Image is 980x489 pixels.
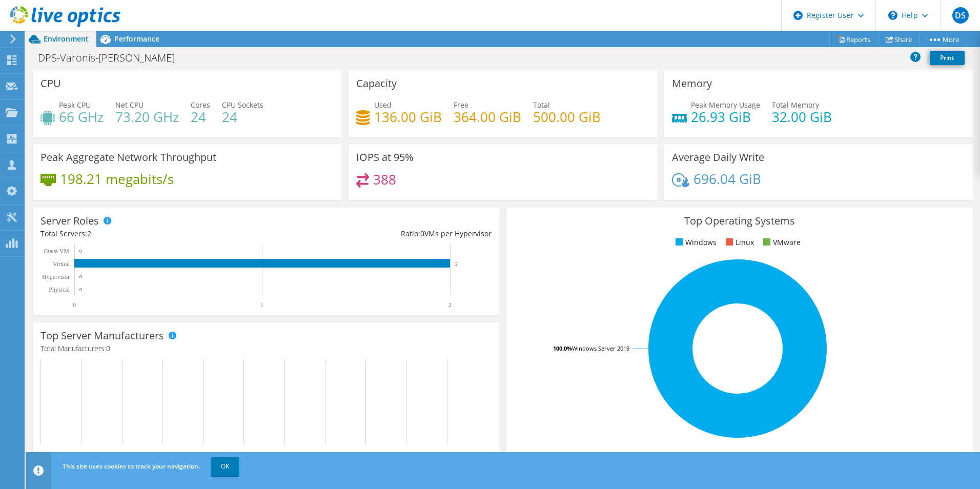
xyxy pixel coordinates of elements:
[691,100,760,110] span: Peak Memory Usage
[266,228,492,239] div: Ratio: VMs per Hypervisor
[222,100,263,110] span: CPU Sockets
[454,100,468,110] span: Free
[73,301,76,309] text: 0
[40,343,492,354] h4: Total Manufacturers:
[59,100,91,110] span: Peak CPU
[572,344,629,352] tspan: Windows Server 2019
[553,344,572,352] tspan: 100.0%
[87,229,91,238] span: 2
[79,287,82,292] text: 0
[49,286,70,293] text: Physical
[106,343,110,353] span: 0
[40,215,99,227] h3: Server Roles
[222,111,263,123] h4: 24
[672,152,764,163] h3: Average Daily Write
[454,111,521,123] h4: 364.00 GiB
[33,52,191,64] h1: DPS-Varonis-[PERSON_NAME]
[691,111,760,123] h4: 26.93 GiB
[533,100,550,110] span: Total
[888,11,897,20] svg: \n
[40,228,266,239] div: Total Servers:
[374,100,392,110] span: Used
[373,174,396,185] h4: 388
[514,215,965,227] h3: Top Operating Systems
[533,111,601,123] h4: 500.00 GiB
[40,78,61,89] h3: CPU
[930,51,965,65] a: Print
[191,100,210,110] span: Cores
[772,100,819,110] span: Total Memory
[40,152,216,163] h3: Peak Aggregate Network Throughput
[211,457,239,476] a: OK
[79,274,82,279] text: 0
[115,111,179,123] h4: 73.20 GHz
[420,229,424,238] span: 0
[115,100,144,110] span: Net CPU
[356,78,397,89] h3: Capacity
[672,78,712,89] h3: Memory
[723,237,754,248] li: Linux
[44,248,69,255] text: Guest VM
[920,31,967,47] a: More
[673,237,717,248] li: Windows
[53,260,70,268] text: Virtual
[772,111,832,123] h4: 32.00 GiB
[829,31,879,47] a: Reports
[374,111,442,123] h4: 136.00 GiB
[40,330,164,341] h3: Top Server Manufacturers
[761,237,801,248] li: VMware
[59,111,104,123] h4: 66 GHz
[455,261,458,267] text: 2
[878,31,920,47] a: Share
[44,34,89,44] span: Environment
[79,249,82,254] text: 0
[191,111,210,123] h4: 24
[114,34,159,44] span: Performance
[693,173,761,185] h4: 696.04 GiB
[356,152,414,163] h3: IOPS at 95%
[42,273,70,280] text: Hypervisor
[448,301,452,309] text: 2
[952,7,969,24] span: DS
[60,173,174,185] h4: 198.21 megabits/s
[63,462,200,471] span: This site uses cookies to track your navigation.
[260,301,263,309] text: 1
